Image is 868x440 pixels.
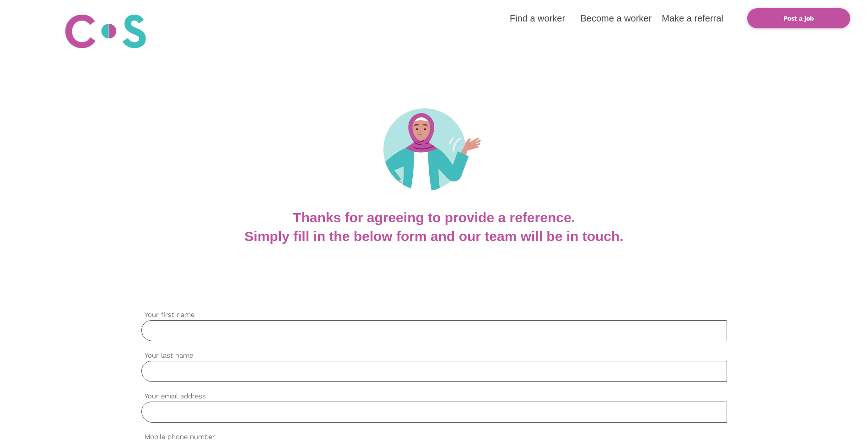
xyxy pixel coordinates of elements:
[141,391,727,402] label: Your email address
[747,8,850,28] a: Post a job
[783,15,814,22] b: Post a job
[293,210,575,225] b: Thanks for agreeing to provide a reference.
[244,229,623,244] b: Simply fill in the below form and our team will be in touch.
[141,350,727,361] label: Your last name
[580,13,652,23] a: Become a worker
[510,13,565,23] a: Find a worker
[141,310,727,320] label: Your first name
[662,13,723,23] a: Make a referral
